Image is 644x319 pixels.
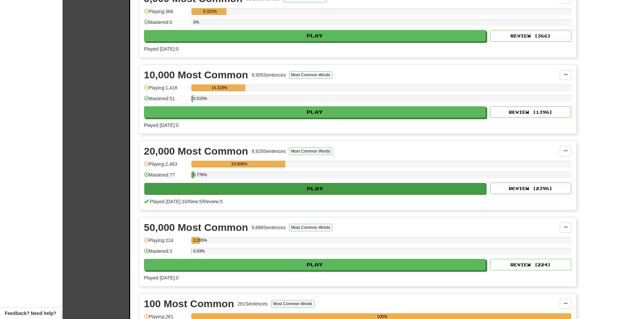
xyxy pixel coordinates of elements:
[271,300,314,308] button: Most Common Words
[193,171,194,178] div: 0.776%
[144,146,248,156] div: 20,000 Most Common
[144,171,188,183] div: Mastered: 77
[144,84,188,96] div: Playing: 1,418
[490,183,571,194] button: Review (2396)
[490,30,571,42] button: Review (366)
[189,199,202,204] span: New: 5
[193,161,286,167] div: 24.806%
[144,95,188,106] div: Mastered: 51
[150,199,187,204] span: Played [DATE]: 10
[289,224,332,231] button: Most Common Words
[144,19,188,30] div: Mastered: 0
[144,237,188,248] div: Playing: 224
[144,30,486,42] button: Play
[144,299,234,309] div: 100 Most Common
[144,8,188,19] div: Playing: 366
[193,237,200,244] div: 2.265%
[144,161,188,172] div: Playing: 2,463
[144,70,248,80] div: 10,000 Most Common
[144,183,486,194] button: Play
[193,8,227,15] div: 9.322%
[490,259,571,270] button: Review (224)
[252,224,286,231] div: 9,888 Sentences
[144,46,178,52] span: Played [DATE]: 0
[289,148,332,155] button: Most Common Words
[187,199,189,204] span: /
[203,199,223,204] span: Review: 5
[252,72,286,78] div: 9,905 Sentences
[202,199,203,204] span: /
[490,106,571,118] button: Review (1396)
[144,106,486,118] button: Play
[237,300,268,307] div: 261 Sentences
[5,310,56,317] span: Open feedback widget
[144,248,188,259] div: Mastered: 3
[252,148,286,155] div: 9,929 Sentences
[144,123,178,128] span: Played [DATE]: 0
[144,222,248,233] div: 50,000 Most Common
[144,275,178,281] span: Played [DATE]: 0
[144,259,486,270] button: Play
[289,71,332,79] button: Most Common Words
[193,84,246,91] div: 14.316%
